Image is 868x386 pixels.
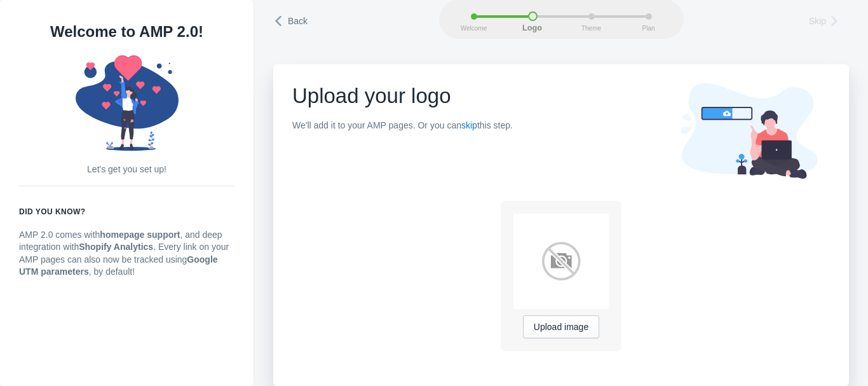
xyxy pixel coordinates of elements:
a: skip [461,120,477,130]
a: Skip [809,11,846,29]
img: logo_orange.svg [20,20,31,31]
strong: Google UTM parameters [19,254,218,277]
h6: Did you know? [19,205,234,218]
img: no-image-available.png [513,214,609,309]
span: Logo [517,24,548,33]
p: We'll add it to your AMP pages. Or you can this step. [292,120,513,132]
div: Domain Overview [48,75,114,83]
img: tab_keywords_by_traffic_grey.svg [126,74,137,84]
h1: Welcome to AMP 2.0! [19,19,234,45]
strong: homepage support [100,230,180,240]
div: v 4.0.25 [36,20,62,31]
button: Upload image [523,315,599,338]
span: Welcome [458,25,490,32]
strong: Shopify Analytics [79,242,153,252]
p: AMP 2.0 comes with , and deep integration with . Every link on your AMP pages can also now be tra... [19,229,234,279]
a: Back [273,11,309,29]
span: Back [288,15,308,27]
div: Keywords by Traffic [140,75,214,83]
h1: Upload your logo [292,83,513,109]
span: Theme [576,25,607,32]
iframe: Drift Widget Chat Controller [804,322,853,371]
p: Let's get you set up! [19,163,234,176]
span: Plan [633,25,665,32]
img: website_grey.svg [20,33,31,43]
div: Domain: [DOMAIN_NAME] [33,33,140,43]
span: Upload image [534,322,588,333]
span: Skip [809,15,826,27]
img: tab_domain_overview_orange.svg [34,74,44,84]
